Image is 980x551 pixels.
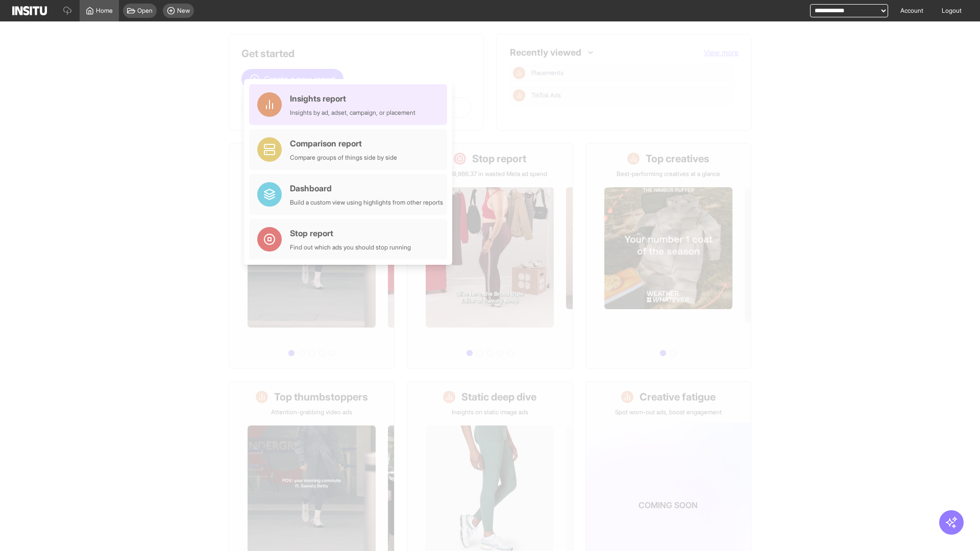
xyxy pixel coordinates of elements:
[12,6,47,15] img: Logo
[290,154,397,162] div: Compare groups of things side by side
[290,243,411,252] div: Find out which ads you should stop running
[137,7,153,15] span: Open
[290,92,415,105] div: Insights report
[290,182,443,194] div: Dashboard
[96,7,113,15] span: Home
[290,227,411,239] div: Stop report
[290,109,415,117] div: Insights by ad, adset, campaign, or placement
[290,137,397,149] div: Comparison report
[290,198,443,207] div: Build a custom view using highlights from other reports
[177,7,190,15] span: New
